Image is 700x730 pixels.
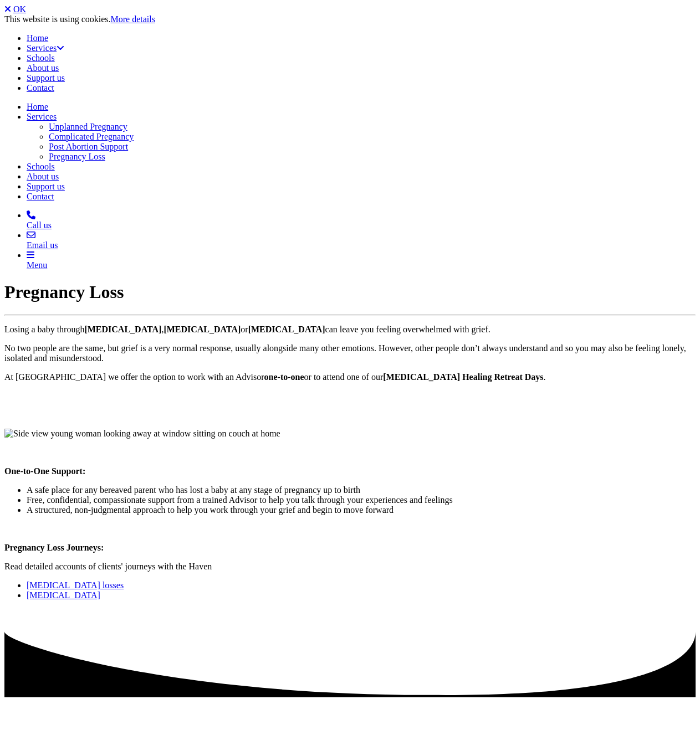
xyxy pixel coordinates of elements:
a: Schools [27,162,55,171]
strong: Pregnancy Loss Journeys: [4,543,104,552]
a: Post Abortion Support [49,142,128,151]
a: Support us [27,73,65,83]
a: OK [13,4,26,14]
a: [MEDICAL_DATA] losses [27,580,124,590]
a: Home [27,102,48,111]
a: Complicated Pregnancy [49,132,134,141]
div: This website is using cookies. [4,14,696,24]
strong: [MEDICAL_DATA] [163,325,241,334]
a: About us [27,172,59,181]
a: Contact [27,192,54,201]
a: Unplanned Pregnancy [49,122,127,131]
a: Schools [27,53,55,63]
div: Email us [27,240,696,250]
strong: One-to-One Support: [4,466,85,476]
a: Contact [27,83,54,92]
strong: [MEDICAL_DATA] [84,325,161,334]
a: About us [27,63,59,73]
a: Home [27,33,48,43]
a: Support us [27,182,65,191]
a: Email us [27,230,696,250]
h1: Pregnancy Loss [4,282,696,302]
a: Pregnancy Loss [49,152,105,161]
a: Call us [27,210,696,230]
strong: one-to-one [264,372,304,382]
div: Menu [27,260,696,270]
a: Services [27,112,57,121]
li: A safe place for any bereaved parent who has lost a baby at any stage of pregnancy up to birth [27,485,696,495]
a: Services [27,43,64,53]
strong: [MEDICAL_DATA] Healing Retreat Days [383,372,543,382]
p: Losing a baby through , or can leave you feeling overwhelmed with grief. [4,325,696,335]
strong: [MEDICAL_DATA] [248,325,325,334]
a: More details [111,14,155,24]
a: [MEDICAL_DATA] [27,590,100,600]
p: No two people are the same, but grief is a very normal response, usually alongside many other emo... [4,343,696,363]
li: Free, confidential, compassionate support from a trained Advisor to help you talk through your ex... [27,495,696,505]
li: A structured, non-judgmental approach to help you work through your grief and begin to move forward [27,505,696,515]
div: Call us [27,220,696,230]
a: Menu [27,250,696,270]
img: Side view young woman looking away at window sitting on couch at home [4,429,280,439]
p: Read detailed accounts of clients' journeys with the Haven [4,562,696,572]
p: At [GEOGRAPHIC_DATA] we offer the option to work with an Advisor or to attend one of our . [4,372,696,382]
